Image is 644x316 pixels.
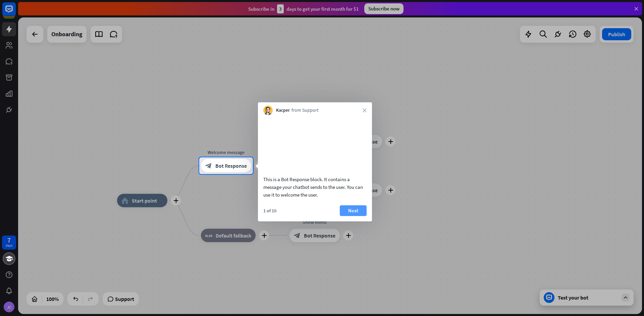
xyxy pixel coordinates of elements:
span: Bot Response [215,162,247,169]
span: Kacper [276,107,290,114]
div: This is a Bot Response block. It contains a message your chatbot sends to the user. You can use i... [263,175,367,199]
span: from Support [291,107,319,114]
i: block_bot_response [205,162,212,169]
button: Open LiveChat chat widget [5,3,25,23]
i: close [363,108,367,112]
button: Next [340,205,367,216]
div: 1 of 10 [263,208,276,214]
